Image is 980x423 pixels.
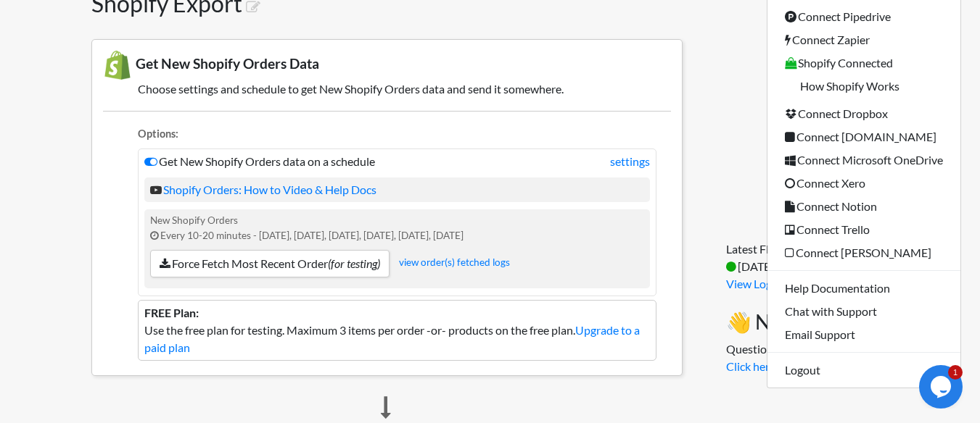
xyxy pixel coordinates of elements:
[767,195,960,218] a: Connect Notion
[767,5,960,28] a: Connect Pipedrive
[150,183,376,196] a: Shopify Orders: How to Video & Help Docs
[726,340,910,375] p: Questions? Need help getting set up?
[150,250,390,277] a: Force Fetch Most Recent Order(for testing)
[103,82,671,96] h5: Choose settings and schedule to get New Shopify Orders data and send it somewhere.
[767,218,960,241] a: Connect Trello
[144,209,650,288] div: New Shopify Orders Every 10-20 minutes - [DATE], [DATE], [DATE], [DATE], [DATE], [DATE]
[767,277,960,300] a: Help Documentation
[767,148,960,172] a: Connect Microsoft OneDrive
[767,241,960,264] a: Connect [PERSON_NAME]
[138,300,656,361] li: Use the free plan for testing. Maximum 3 items per order -or- products on the free plan.
[726,359,853,373] a: Click here to chat with us.
[767,300,960,323] a: Chat with Support
[399,256,510,268] a: view order(s) fetched logs
[767,75,960,102] a: How Shopify Works
[767,359,960,382] a: Logout
[144,323,640,354] a: Upgrade to a paid plan
[726,310,910,335] h3: 👋 Need help?
[767,125,960,148] a: Connect [DOMAIN_NAME]
[726,242,889,273] span: Latest Flow Run: [DATE] - [DATE] 4:13 PM CDT
[103,51,671,80] h3: Get New Shopify Orders Data
[919,365,965,409] iframe: chat widget
[767,323,960,346] a: Email Support
[103,51,132,80] img: New Shopify Orders
[767,28,960,51] a: Connect Zapier
[138,126,656,146] li: Options:
[767,102,960,125] a: Connect Dropbox
[610,153,650,170] a: settings
[767,172,960,195] a: Connect Xero
[138,148,656,296] li: Get New Shopify Orders data on a schedule
[726,277,777,290] a: View Logs
[328,256,380,270] i: (for testing)
[144,306,199,319] b: FREE Plan:
[767,51,960,75] a: Shopify Connected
